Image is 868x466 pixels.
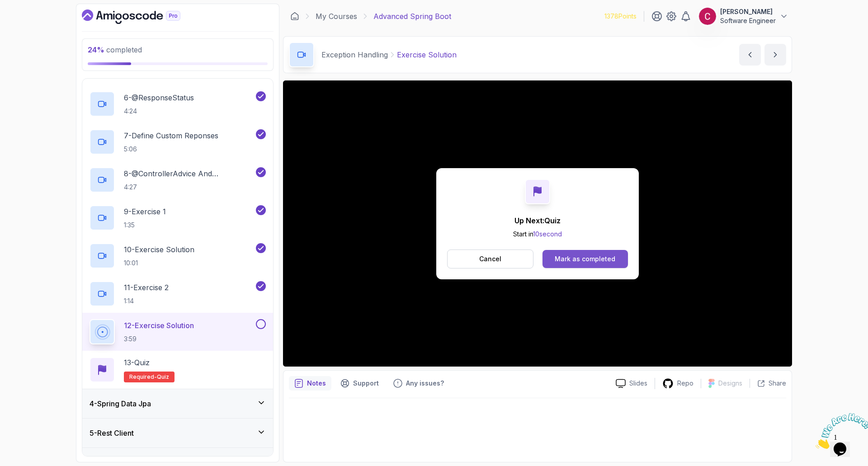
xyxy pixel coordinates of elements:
[513,230,562,239] p: Start in
[4,4,7,11] span: 1
[290,12,299,21] a: Dashboard
[157,373,169,381] span: quiz
[124,320,194,331] p: 12 - Exercise Solution
[124,357,150,368] p: 13 - Quiz
[90,428,134,438] h3: 5 - Rest Client
[90,319,266,344] button: 12-Exercise Solution3:59
[283,80,792,367] iframe: 13 - Exercise Solution
[373,11,451,22] p: Advanced Spring Boot
[718,379,742,388] p: Designs
[124,206,166,217] p: 9 - Exercise 1
[555,254,615,264] div: Mark as completed
[307,379,326,388] p: Notes
[353,379,379,388] p: Support
[82,9,201,24] a: Dashboard
[88,45,104,54] span: 24 %
[90,398,151,409] h3: 4 - Spring Data Jpa
[629,379,647,388] p: Slides
[655,378,701,389] a: Repo
[90,129,266,155] button: 7-Define Custom Reponses5:06
[698,7,788,25] button: user profile image[PERSON_NAME]Software Engineer
[124,334,194,344] p: 3:59
[406,379,444,388] p: Any issues?
[90,281,266,306] button: 11-Exercise 21:14
[124,282,169,293] p: 11 - Exercise 2
[124,145,218,154] p: 5:06
[321,49,388,60] p: Exception Handling
[90,357,266,382] button: 13-QuizRequired-quiz
[609,379,655,388] a: Slides
[764,44,786,66] button: next content
[677,379,693,388] p: Repo
[513,215,562,226] p: Up Next: Quiz
[769,379,786,388] p: Share
[4,4,60,39] img: Chat attention grabber
[699,8,716,25] img: user profile image
[124,130,218,141] p: 7 - Define Custom Reponses
[720,16,776,25] p: Software Engineer
[479,254,501,264] p: Cancel
[397,49,457,60] p: Exercise Solution
[129,373,157,381] span: Required-
[388,376,449,391] button: Feedback button
[289,376,331,391] button: notes button
[533,230,562,238] span: 10 second
[812,410,868,452] iframe: chat widget
[739,44,761,66] button: previous content
[124,183,254,192] p: 4:27
[124,168,254,179] p: 8 - @ControllerAdvice And @ExceptionHandler
[604,12,637,21] p: 1378 Points
[447,249,533,268] button: Cancel
[82,389,273,418] button: 4-Spring Data Jpa
[82,419,273,447] button: 5-Rest Client
[124,92,194,103] p: 6 - @ResponseStatus
[720,7,776,16] p: [PERSON_NAME]
[542,250,628,268] button: Mark as completed
[124,244,194,255] p: 10 - Exercise Solution
[750,379,786,388] button: Share
[88,45,142,54] span: completed
[90,205,266,231] button: 9-Exercise 11:35
[124,297,169,306] p: 1:14
[90,243,266,268] button: 10-Exercise Solution10:01
[316,11,357,22] a: My Courses
[124,107,194,116] p: 4:24
[90,91,266,117] button: 6-@ResponseStatus4:24
[124,221,166,230] p: 1:35
[335,376,384,391] button: Support button
[124,259,194,268] p: 10:01
[90,167,266,193] button: 8-@ControllerAdvice And @ExceptionHandler4:27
